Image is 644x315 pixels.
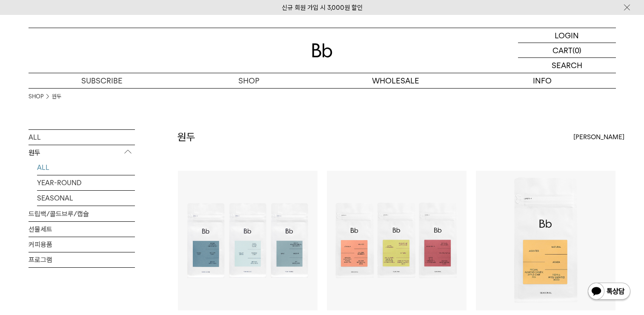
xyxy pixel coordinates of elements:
p: WHOLESALE [322,73,469,88]
img: 8월의 커피 3종 (각 200g x3) [327,171,467,310]
img: 로고 [312,43,332,57]
a: 신규 회원 가입 시 3,000원 할인 [282,4,363,11]
a: SEASONAL [37,191,135,206]
img: 블렌드 커피 3종 (각 200g x3) [178,171,318,310]
a: 원두 [52,92,61,101]
p: LOGIN [555,28,579,43]
img: 카카오톡 채널 1:1 채팅 버튼 [587,282,631,302]
img: 브라질 아란치스 [476,171,615,310]
span: [PERSON_NAME] [573,132,624,142]
p: CART [552,43,572,57]
p: (0) [572,43,581,57]
h2: 원두 [177,130,195,144]
a: CART (0) [518,43,616,58]
a: 커피용품 [29,237,135,252]
a: 선물세트 [29,222,135,237]
a: LOGIN [518,28,616,43]
a: 드립백/콜드브루/캡슐 [29,206,135,221]
a: YEAR-ROUND [37,175,135,190]
a: 프로그램 [29,252,135,267]
a: SHOP [29,92,43,101]
a: ALL [37,160,135,175]
a: SUBSCRIBE [29,73,175,88]
p: INFO [469,73,616,88]
p: 원두 [29,145,135,160]
p: SEARCH [552,58,582,73]
a: SHOP [175,73,322,88]
a: ALL [29,130,135,145]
